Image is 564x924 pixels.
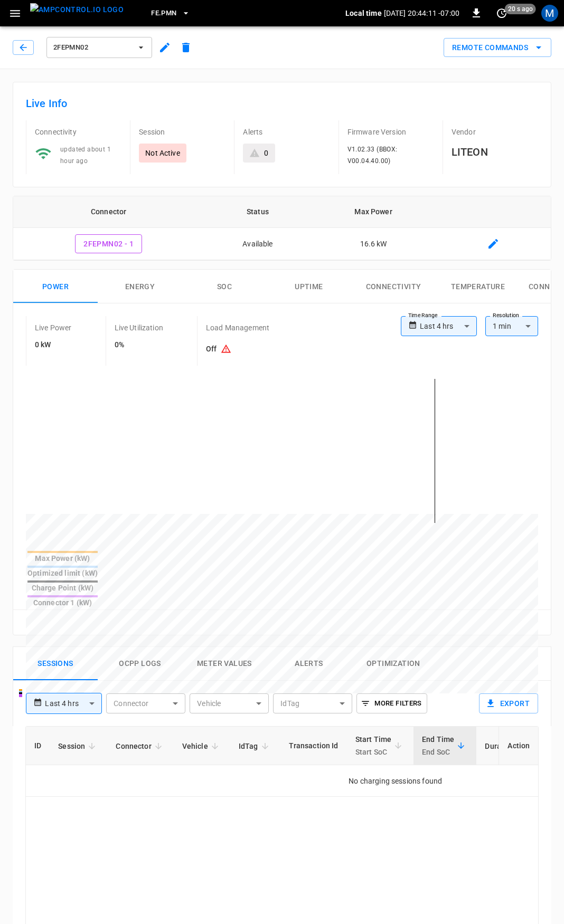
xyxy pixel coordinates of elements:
img: ampcontrol.io logo [30,3,124,16]
span: Session [58,740,99,752]
div: Start Time [355,733,392,758]
button: Alerts [267,647,351,681]
table: connector table [13,196,551,261]
span: Duration [485,740,528,752]
span: V1.02.33 (BBOX: V00.04.40.00) [347,146,398,165]
p: Alerts [243,127,330,137]
div: Last 4 hrs [45,693,102,713]
th: Max Power [312,196,436,228]
button: Uptime [267,270,351,303]
button: Power [13,270,98,303]
h6: 0 kW [35,339,72,351]
td: 16.6 kW [312,228,436,261]
div: End Time [422,733,454,758]
button: 2FEPMN02 - 1 [75,234,142,254]
label: Time Range [408,311,438,320]
span: 20 s ago [505,4,536,14]
button: Ocpp logs [98,647,182,681]
p: [DATE] 20:44:11 -07:00 [384,8,459,18]
span: IdTag [239,740,272,752]
label: Resolution [493,311,519,320]
button: More Filters [356,693,427,713]
button: Optimization [351,647,436,681]
button: Remote Commands [444,38,551,58]
th: Transaction Id [280,727,347,765]
p: Live Utilization [115,322,163,333]
button: set refresh interval [493,5,510,22]
div: 0 [264,148,268,158]
p: Load Management [206,322,269,333]
button: Energy [98,270,182,303]
button: Sessions [13,647,98,681]
button: Temperature [436,270,520,303]
div: remote commands options [444,38,551,58]
p: Firmware Version [347,127,434,137]
span: Start TimeStart SoC [355,733,406,758]
span: 2FEPMN02 [53,42,131,54]
button: Connectivity [351,270,436,303]
h6: Live Info [26,95,538,112]
p: Live Power [35,322,72,333]
p: Not Active [145,148,180,158]
th: ID [26,727,50,765]
p: Local time [345,8,382,18]
button: SOC [182,270,267,303]
div: 1 min [485,316,538,336]
th: Connector [13,196,204,228]
span: updated about 1 hour ago [60,146,111,165]
p: Session [139,127,225,137]
button: 2FEPMN02 [46,37,152,58]
span: End TimeEnd SoC [422,733,468,758]
span: FE.PMN [151,7,176,20]
div: profile-icon [541,5,558,22]
button: FE.PMN [147,3,194,24]
span: Connector [116,740,165,752]
button: Export [479,693,538,713]
h6: 0% [115,339,163,351]
p: Start SoC [355,746,392,758]
td: Available [204,228,311,261]
p: Connectivity [35,127,121,137]
button: Meter Values [182,647,267,681]
p: Vendor [452,127,538,137]
th: Status [204,196,311,228]
p: End SoC [422,746,454,758]
th: Action [499,727,538,765]
h6: Off [206,339,269,359]
h6: LITEON [452,144,538,160]
span: Vehicle [182,740,222,752]
button: Existing capacity schedules won’t take effect because Load Management is turned off. To activate ... [217,339,236,359]
div: Last 4 hrs [420,316,477,336]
